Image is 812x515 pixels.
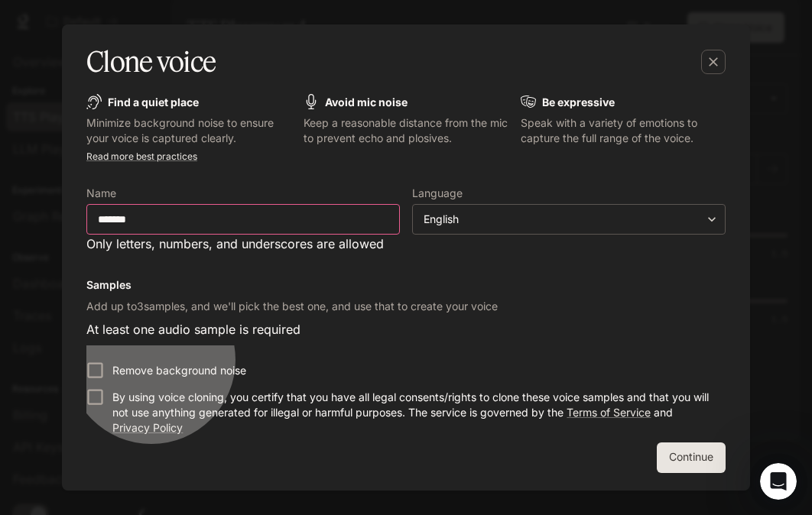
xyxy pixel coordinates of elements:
a: Read more best practices [86,151,197,162]
h6: Samples [86,277,726,293]
b: Avoid mic noise [325,96,408,109]
button: Continue [657,442,726,473]
p: Keep a reasonable distance from the mic to prevent echo and plosives. [304,115,508,146]
p: Only letters, numbers, and underscores are allowed [86,235,400,253]
p: Name [86,188,116,199]
h5: Clone voice [86,43,216,81]
iframe: Intercom live chat [760,463,797,500]
b: Be expressive [542,96,615,109]
p: At least one audio sample is required [86,320,726,338]
b: Find a quiet place [108,96,199,109]
div: English [424,212,700,227]
p: Language [412,188,463,199]
p: Minimize background noise to ensure your voice is captured clearly. [86,115,291,146]
p: Add up to 3 samples, and we'll pick the best one, and use that to create your voice [86,299,726,314]
div: English [413,212,725,227]
p: Speak with a variety of emotions to capture the full range of the voice. [521,115,726,146]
